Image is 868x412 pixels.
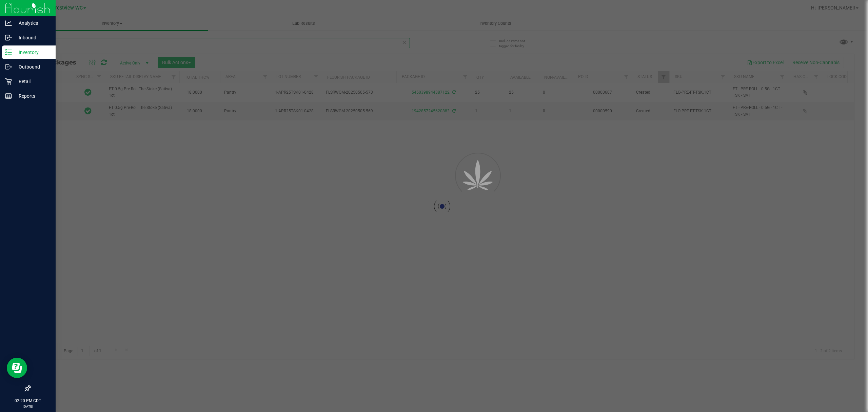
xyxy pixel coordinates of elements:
[12,48,53,56] p: Inventory
[5,20,12,26] inline-svg: Analytics
[5,78,12,85] inline-svg: Retail
[5,49,12,56] inline-svg: Inventory
[3,398,53,404] p: 02:20 PM CDT
[7,358,27,378] iframe: Resource center
[5,93,12,99] inline-svg: Reports
[5,63,12,70] inline-svg: Outbound
[5,34,12,41] inline-svg: Inbound
[12,92,53,100] p: Reports
[12,34,53,42] p: Inbound
[12,19,53,27] p: Analytics
[12,63,53,71] p: Outbound
[12,77,53,86] p: Retail
[3,404,53,409] p: [DATE]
